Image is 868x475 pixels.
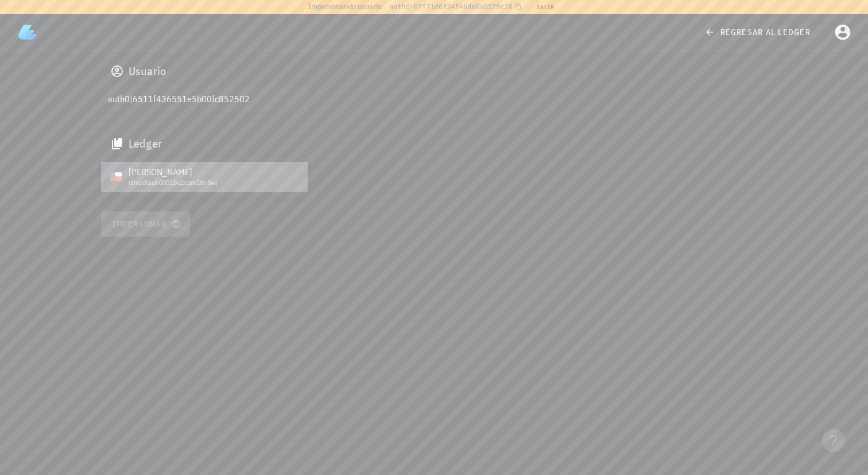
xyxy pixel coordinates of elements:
button: Salir [532,1,560,13]
a: regresar al ledger [697,22,820,43]
span: Usuario [129,62,166,80]
img: LedgiFi [18,23,37,41]
div: clmzdlqu60001bq1czm28h5wj [129,179,299,187]
span: regresar al ledger [707,27,811,37]
span: Impersonando usuario [308,1,382,13]
div: CLP-icon [110,171,122,183]
div: [PERSON_NAME] [129,167,299,177]
span: Ledger [129,134,162,153]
